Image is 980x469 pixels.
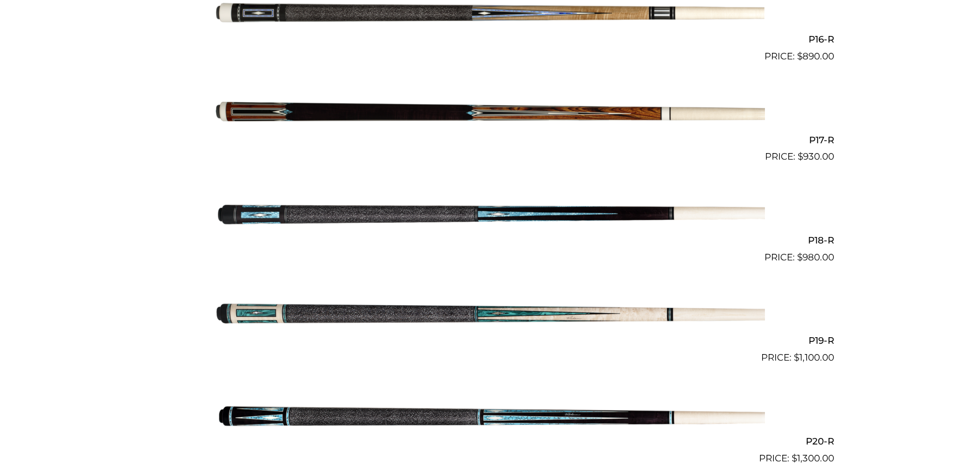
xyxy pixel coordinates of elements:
[215,68,765,160] img: P17-R
[146,269,834,365] a: P19-R $1,100.00
[797,51,803,62] span: $
[215,269,765,361] img: P19-R
[146,431,834,451] h2: P20-R
[797,252,803,263] span: $
[798,151,834,162] bdi: 930.00
[146,168,834,264] a: P18-R $980.00
[146,29,834,50] h2: P16-R
[792,453,834,464] bdi: 1,300.00
[215,369,765,461] img: P20-R
[797,252,834,263] bdi: 980.00
[146,369,834,465] a: P20-R $1,300.00
[792,453,797,464] span: $
[794,352,799,363] span: $
[794,352,834,363] bdi: 1,100.00
[798,151,803,162] span: $
[146,331,834,351] h2: P19-R
[146,68,834,164] a: P17-R $930.00
[797,51,834,62] bdi: 890.00
[146,230,834,250] h2: P18-R
[146,130,834,150] h2: P17-R
[215,168,765,260] img: P18-R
